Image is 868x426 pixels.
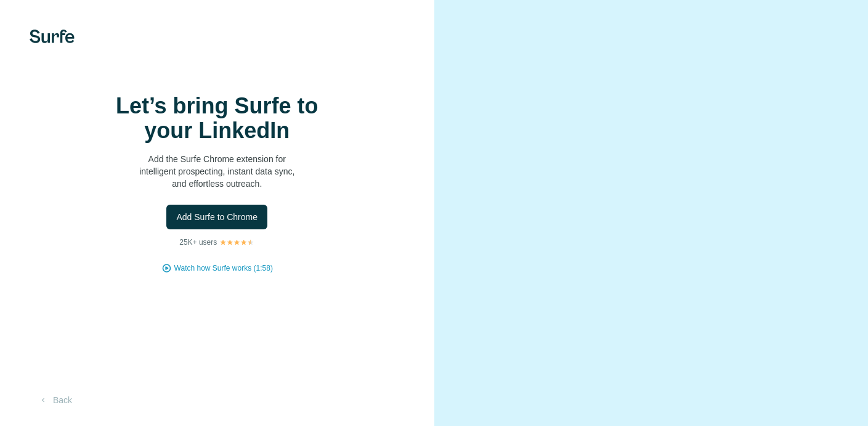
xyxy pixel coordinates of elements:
p: 25K+ users [179,237,217,248]
img: Surfe's logo [30,30,75,43]
span: Add Surfe to Chrome [176,211,258,223]
button: Back [30,389,81,411]
p: Add the Surfe Chrome extension for intelligent prospecting, instant data sync, and effortless out... [94,153,340,190]
button: Watch how Surfe works (1:58) [174,263,273,274]
h1: Let’s bring Surfe to your LinkedIn [94,94,340,143]
img: Rating Stars [219,239,254,246]
button: Add Surfe to Chrome [166,205,267,229]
